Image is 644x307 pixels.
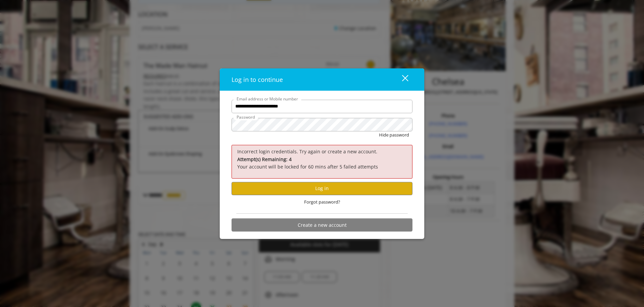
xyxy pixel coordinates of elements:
[390,72,412,86] button: close dialog
[233,114,258,120] label: Password
[304,198,340,206] span: Forgot password?
[232,218,412,232] button: Create a new account
[394,74,408,85] div: close dialog
[232,75,283,83] span: Log in to continue
[232,99,412,113] input: Email address or Mobile number
[237,156,292,162] b: Attempt(s) Remaining: 4
[237,148,377,155] span: Incorrect login credentials. Try again or create a new account.
[237,156,407,171] p: Your account will be locked for 60 mins after 5 failed attempts
[379,131,409,138] button: Hide password
[233,95,301,102] label: Email address or Mobile number
[232,182,412,195] button: Log in
[232,118,412,131] input: Password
